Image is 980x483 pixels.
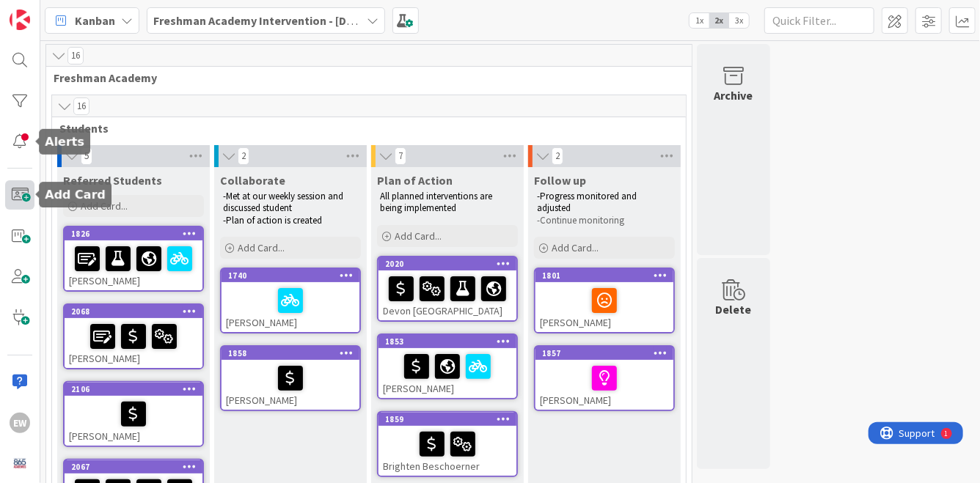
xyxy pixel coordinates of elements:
[537,190,639,214] span: -Progress monitored and adjusted
[63,173,162,188] span: Referred Students
[222,269,359,282] div: 1740
[379,413,516,426] div: 1859
[73,97,89,115] span: 16
[377,411,518,477] a: 1859Brighten Beschoerner
[54,70,673,85] span: Freshman Academy
[222,347,359,410] div: 1858[PERSON_NAME]
[223,214,322,226] span: -Plan of action is created
[385,336,516,347] div: 1853
[377,333,518,399] a: 1853[PERSON_NAME]
[379,335,516,348] div: 1853
[379,348,516,398] div: [PERSON_NAME]
[534,173,586,188] span: Follow up
[535,347,673,360] div: 1857
[222,269,359,332] div: 1740[PERSON_NAME]
[10,10,30,30] img: Visit kanbanzone.com
[228,348,359,358] div: 1858
[45,188,106,202] h5: Add Card
[380,190,494,214] span: All planned interventions are being implemented
[67,47,84,64] span: 16
[385,259,516,269] div: 2020
[729,13,749,28] span: 3x
[65,227,202,290] div: 1826[PERSON_NAME]
[45,135,84,149] h5: Alerts
[379,426,516,476] div: Brighten Beschoerner
[63,226,204,292] a: 1826[PERSON_NAME]
[65,396,202,446] div: [PERSON_NAME]
[238,241,285,254] span: Add Card...
[71,462,202,472] div: 2067
[542,270,673,281] div: 1801
[65,318,202,368] div: [PERSON_NAME]
[81,147,92,165] span: 5
[552,241,599,254] span: Add Card...
[552,147,563,165] span: 2
[535,282,673,332] div: [PERSON_NAME]
[716,301,752,318] div: Delete
[222,282,359,332] div: [PERSON_NAME]
[379,257,516,320] div: 2020Devon [GEOGRAPHIC_DATA]
[31,2,67,20] span: Support
[238,147,249,165] span: 2
[535,269,673,332] div: 1801[PERSON_NAME]
[222,347,359,360] div: 1858
[65,383,202,446] div: 2106[PERSON_NAME]
[75,12,115,29] span: Kanban
[535,347,673,410] div: 1857[PERSON_NAME]
[65,305,202,318] div: 2068
[764,7,874,34] input: Quick Filter...
[71,229,202,239] div: 1826
[76,6,80,18] div: 1
[535,269,673,282] div: 1801
[385,414,516,424] div: 1859
[10,413,30,433] div: EW
[690,13,709,28] span: 1x
[59,121,668,136] span: Students
[71,384,202,394] div: 2106
[542,348,673,358] div: 1857
[377,256,518,322] a: 2020Devon [GEOGRAPHIC_DATA]
[535,360,673,410] div: [PERSON_NAME]
[220,268,361,333] a: 1740[PERSON_NAME]
[10,453,30,473] img: avatar
[63,381,204,447] a: 2106[PERSON_NAME]
[65,305,202,368] div: 2068[PERSON_NAME]
[65,460,202,473] div: 2067
[153,13,409,28] b: Freshman Academy Intervention - [DATE]-[DATE]
[534,345,675,411] a: 1857[PERSON_NAME]
[379,257,516,270] div: 2020
[714,86,753,104] div: Archive
[395,229,442,243] span: Add Card...
[537,215,672,226] p: -Continue monitoring
[379,413,516,476] div: 1859Brighten Beschoerner
[379,335,516,398] div: 1853[PERSON_NAME]
[377,173,453,188] span: Plan of Action
[228,270,359,281] div: 1740
[65,240,202,290] div: [PERSON_NAME]
[65,383,202,396] div: 2106
[63,303,204,369] a: 2068[PERSON_NAME]
[220,345,361,411] a: 1858[PERSON_NAME]
[65,227,202,240] div: 1826
[534,268,675,333] a: 1801[PERSON_NAME]
[71,306,202,317] div: 2068
[223,190,345,214] span: -Met at our weekly session and discussed student
[222,360,359,410] div: [PERSON_NAME]
[220,173,285,188] span: Collaborate
[709,13,729,28] span: 2x
[379,270,516,320] div: Devon [GEOGRAPHIC_DATA]
[395,147,406,165] span: 7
